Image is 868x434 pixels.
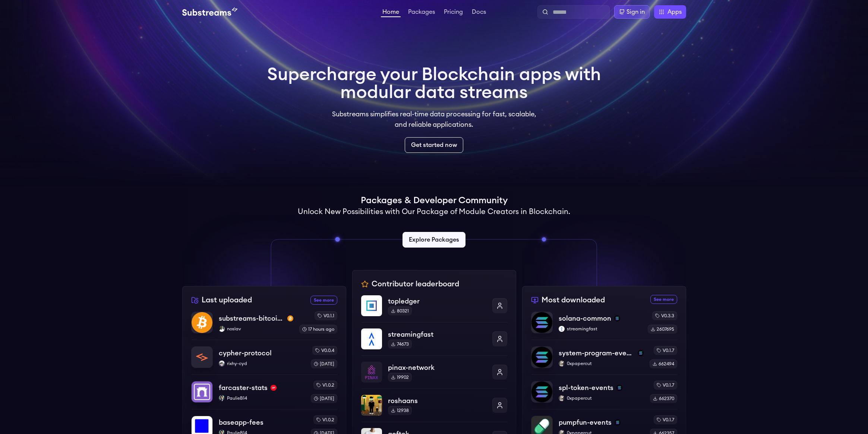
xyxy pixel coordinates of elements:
[192,312,212,333] img: substreams-bitcoin-main
[361,328,382,349] img: streamingfast
[388,306,412,315] div: 80321
[614,315,620,321] img: solana
[403,232,465,248] a: Explore Packages
[361,295,507,322] a: topledgertopledger80321
[638,350,644,356] img: solana
[267,66,601,101] h1: Supercharge your Blockchain apps with modular data streams
[559,348,635,358] p: system-program-events
[559,361,644,367] p: 0xpapercut
[388,406,412,415] div: 12938
[361,355,507,389] a: pinax-networkpinax-network19902
[667,7,682,16] span: Apps
[559,313,611,324] p: solana-common
[388,296,486,306] p: topledger
[559,395,565,401] img: 0xpapercut
[191,311,337,340] a: substreams-bitcoin-mainsubstreams-bitcoin-mainbtc-mainnetnoslavnoslavv0.1.117 hours ago
[559,395,644,401] p: 0xpapercut
[650,394,677,403] div: 662370
[312,346,337,355] div: v0.0.4
[470,9,487,16] a: Docs
[219,326,293,332] p: noslav
[407,9,436,16] a: Packages
[531,312,552,333] img: solana-common
[559,417,612,428] p: pumpfun-events
[313,415,337,424] div: v1.0.2
[531,381,552,402] img: spl-token-events
[219,361,305,367] p: rixhy-cyd
[219,361,225,367] img: rixhy-cyd
[442,9,464,16] a: Pricing
[650,295,677,304] a: See more most downloaded packages
[287,315,293,321] img: btc-mainnet
[405,137,463,153] a: Get started now
[381,9,401,17] a: Home
[614,5,650,19] a: Sign in
[219,417,263,428] p: baseapp-fees
[616,385,622,391] img: solana
[531,374,677,409] a: spl-token-eventsspl-token-eventssolana0xpapercut0xpapercutv0.1.7662370
[626,7,645,16] div: Sign in
[388,340,412,349] div: 74673
[559,326,642,332] p: streamingfast
[361,362,382,383] img: pinax-network
[531,340,677,374] a: system-program-eventssystem-program-eventssolana0xpapercut0xpapercutv0.1.7662494
[654,346,677,355] div: v0.1.7
[192,381,212,402] img: farcaster-stats
[311,359,337,368] div: [DATE]
[654,415,677,424] div: v0.1.7
[652,311,677,320] div: v0.3.3
[313,381,337,390] div: v1.0.2
[361,322,507,355] a: streamingfaststreamingfast74673
[388,396,486,406] p: roshaans
[219,348,272,358] p: cypher-protocol
[219,326,225,332] img: noslav
[219,395,225,401] img: PaulieB14
[559,361,565,367] img: 0xpapercut
[310,296,337,305] a: See more recently uploaded packages
[559,326,565,332] img: streamingfast
[388,362,486,373] p: pinax-network
[298,207,570,217] h2: Unlock New Possibilities with Our Package of Module Creators in Blockchain.
[388,329,486,340] p: streamingfast
[531,311,677,340] a: solana-commonsolana-commonsolanastreamingfaststreamingfastv0.3.32607695
[219,395,305,401] p: PaulieB14
[182,7,237,16] img: Substream's logo
[361,295,382,316] img: topledger
[299,325,337,334] div: 17 hours ago
[388,373,412,382] div: 19902
[315,311,337,320] div: v0.1.1
[648,325,677,334] div: 2607695
[361,395,382,416] img: roshaans
[531,347,552,368] img: system-program-events
[361,195,508,207] h1: Packages & Developer Community
[559,383,613,393] p: spl-token-events
[219,383,268,393] p: farcaster-stats
[192,347,212,368] img: cypher-protocol
[219,313,284,324] p: substreams-bitcoin-main
[191,374,337,409] a: farcaster-statsfarcaster-statsoptimismPaulieB14PaulieB14v1.0.2[DATE]
[327,109,542,130] p: Substreams simplifies real-time data processing for fast, scalable, and reliable applications.
[650,359,677,368] div: 662494
[311,394,337,403] div: [DATE]
[271,385,277,391] img: optimism
[654,381,677,390] div: v0.1.7
[615,419,621,425] img: solana
[191,340,337,374] a: cypher-protocolcypher-protocolrixhy-cydrixhy-cydv0.0.4[DATE]
[361,389,507,422] a: roshaansroshaans12938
